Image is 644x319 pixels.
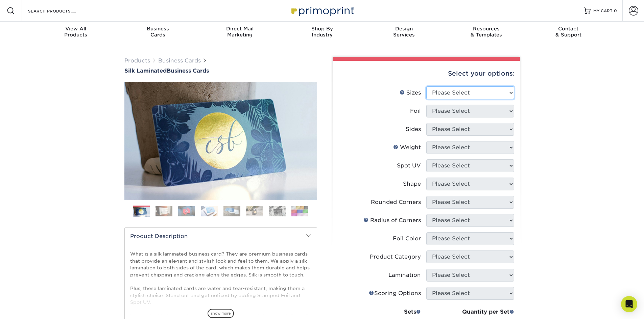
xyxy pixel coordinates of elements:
a: Products [124,57,150,64]
a: Shop ByIndustry [281,22,363,43]
div: Products [35,26,117,38]
span: MY CART [593,8,613,14]
div: Sides [406,125,421,133]
a: DesignServices [363,22,445,43]
span: Contact [527,26,610,32]
img: Business Cards 07 [269,206,286,216]
img: Business Cards 01 [133,203,150,220]
div: Cards [117,26,199,38]
span: show more [208,309,234,318]
a: Silk LaminatedBusiness Cards [124,68,317,74]
div: Scoring Options [369,289,421,297]
div: Shape [403,180,421,188]
h1: Business Cards [124,68,317,74]
div: Sets [367,308,421,316]
div: & Templates [445,26,527,38]
span: Resources [445,26,527,32]
div: Select your options: [338,61,515,86]
a: View AllProducts [35,22,117,43]
a: Direct MailMarketing [199,22,281,43]
img: Business Cards 02 [156,206,172,216]
div: Services [363,26,445,38]
span: Business [117,26,199,32]
img: Business Cards 06 [246,206,263,216]
a: BusinessCards [117,22,199,43]
img: Silk Laminated 01 [124,45,317,237]
div: Spot UV [397,162,421,170]
span: Design [363,26,445,32]
div: & Support [527,26,610,38]
span: Shop By [281,26,363,32]
div: Foil Color [393,235,421,243]
div: Foil [410,107,421,115]
a: Resources& Templates [445,22,527,43]
div: Radius of Corners [363,216,421,224]
span: Silk Laminated [124,68,167,74]
img: Primoprint [288,3,356,18]
div: Sizes [400,89,421,97]
a: Business Cards [158,57,201,64]
input: SEARCH PRODUCTS..... [27,7,93,15]
img: Business Cards 04 [201,206,218,216]
span: Direct Mail [199,26,281,32]
span: View All [35,26,117,32]
img: Business Cards 03 [178,206,195,216]
div: Marketing [199,26,281,38]
div: Product Category [370,253,421,261]
div: Rounded Corners [371,198,421,206]
div: Quantity per Set [426,308,514,316]
img: Business Cards 05 [223,206,240,216]
div: Open Intercom Messenger [621,296,637,312]
a: Contact& Support [527,22,610,43]
h2: Product Description [125,228,317,245]
div: Lamination [388,271,421,279]
img: Business Cards 08 [291,206,308,216]
div: Weight [393,143,421,152]
div: Industry [281,26,363,38]
span: 0 [614,8,617,13]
